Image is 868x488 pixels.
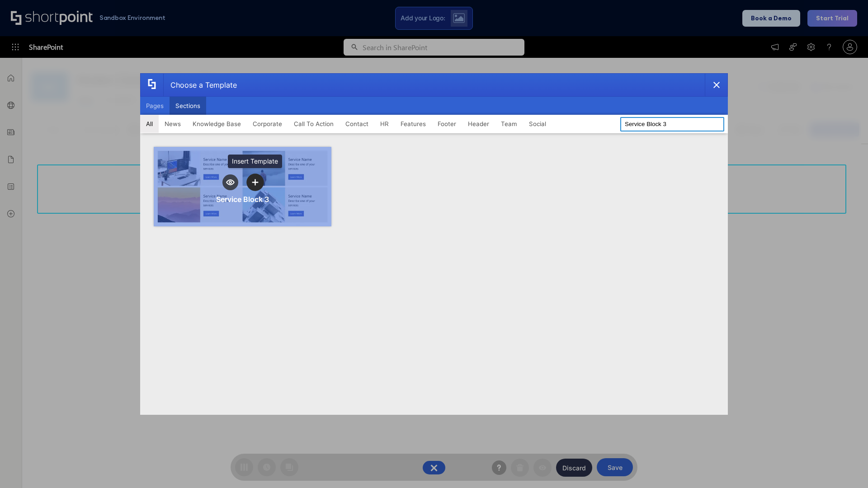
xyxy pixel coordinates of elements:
div: template selector [140,73,728,415]
input: Search [620,117,724,131]
button: Call To Action [288,115,340,133]
button: Corporate [247,115,288,133]
button: HR [374,115,395,133]
iframe: Chat Widget [823,445,868,488]
div: Choose a Template [163,74,237,96]
button: Contact [340,115,374,133]
button: Pages [140,97,170,115]
button: Sections [170,97,206,115]
button: Knowledge Base [187,115,247,133]
button: News [159,115,187,133]
button: Header [462,115,495,133]
button: Team [495,115,523,133]
button: Social [523,115,552,133]
button: Features [395,115,432,133]
button: Footer [432,115,462,133]
button: All [140,115,159,133]
div: Service Block 3 [216,195,269,204]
